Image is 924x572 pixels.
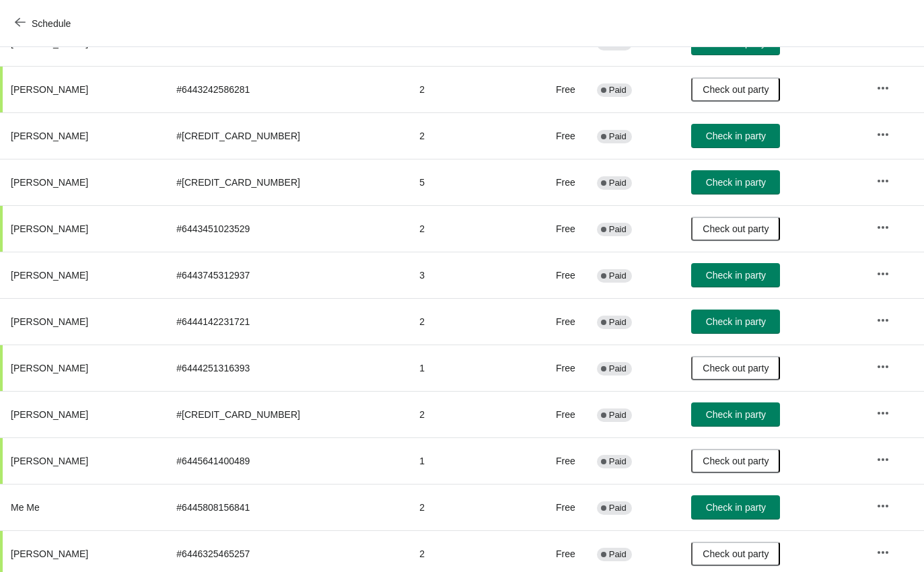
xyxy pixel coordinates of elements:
span: Paid [609,503,627,513]
span: Check out party [703,84,769,95]
span: Check in party [706,177,766,188]
span: Schedule [32,18,71,29]
td: Free [517,159,586,205]
button: Check in party [691,310,780,334]
span: Check in party [706,502,766,513]
span: Paid [609,271,627,281]
td: # 6443242586281 [166,66,408,112]
span: Check in party [706,131,766,141]
span: [PERSON_NAME] [11,131,88,141]
td: Free [517,391,586,437]
td: Free [517,252,586,298]
td: Free [517,112,586,159]
span: Check out party [703,363,769,373]
button: Check in party [691,124,780,148]
td: # 6445808156841 [166,484,408,530]
td: 2 [408,391,516,437]
button: Check out party [691,77,780,102]
span: [PERSON_NAME] [11,223,88,234]
td: # 6443745312937 [166,252,408,298]
td: # [CREDIT_CARD_NUMBER] [166,159,408,205]
td: Free [517,484,586,530]
span: [PERSON_NAME] [11,177,88,188]
span: Paid [609,410,627,421]
span: Check in party [706,270,766,281]
td: # 6443451023529 [166,205,408,252]
span: Check in party [706,409,766,420]
td: # 6444251316393 [166,345,408,391]
td: 5 [408,159,516,205]
td: # 6444142231721 [166,298,408,345]
td: 2 [408,298,516,345]
span: [PERSON_NAME] [11,409,88,420]
span: Paid [609,131,627,142]
button: Check in party [691,170,780,194]
span: [PERSON_NAME] [11,363,88,373]
button: Check in party [691,402,780,427]
td: Free [517,345,586,391]
span: Paid [609,363,627,374]
td: Free [517,298,586,345]
button: Check out party [691,542,780,566]
td: 3 [408,252,516,298]
span: Paid [609,224,627,235]
button: Check out party [691,217,780,241]
td: 1 [408,345,516,391]
button: Check out party [691,449,780,473]
span: [PERSON_NAME] [11,84,88,95]
span: [PERSON_NAME] [11,456,88,466]
button: Check out party [691,356,780,380]
button: Check in party [691,495,780,520]
span: Check out party [703,223,769,234]
td: Free [517,437,586,484]
td: 2 [408,112,516,159]
span: Paid [609,456,627,467]
td: # [CREDIT_CARD_NUMBER] [166,391,408,437]
td: # [CREDIT_CARD_NUMBER] [166,112,408,159]
span: Check out party [703,456,769,466]
span: Paid [609,85,627,96]
span: Me Me [11,502,40,513]
span: Paid [609,549,627,560]
td: 2 [408,66,516,112]
td: # 6445641400489 [166,437,408,484]
span: [PERSON_NAME] [11,270,88,281]
td: 2 [408,205,516,252]
td: Free [517,205,586,252]
td: 1 [408,437,516,484]
span: [PERSON_NAME] [11,548,88,559]
button: Check in party [691,263,780,287]
span: [PERSON_NAME] [11,316,88,327]
span: Paid [609,317,627,328]
button: Schedule [7,11,81,36]
span: Check out party [703,548,769,559]
span: Paid [609,178,627,188]
td: 2 [408,484,516,530]
td: Free [517,66,586,112]
span: Check in party [706,316,766,327]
